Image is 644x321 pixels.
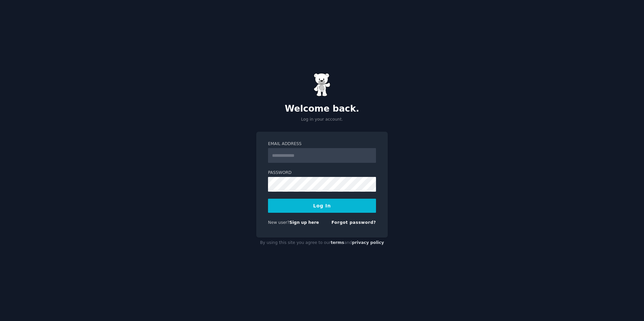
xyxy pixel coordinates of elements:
img: Gummy Bear [314,73,330,97]
p: Log in your account. [256,117,388,123]
h2: Welcome back. [256,104,388,114]
a: Sign up here [289,220,319,225]
label: Email Address [268,141,376,147]
a: Forgot password? [331,220,376,225]
span: New user? [268,220,289,225]
label: Password [268,170,376,176]
button: Log In [268,199,376,213]
div: By using this site you agree to our and [256,238,388,248]
a: terms [331,240,344,245]
a: privacy policy [352,240,384,245]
